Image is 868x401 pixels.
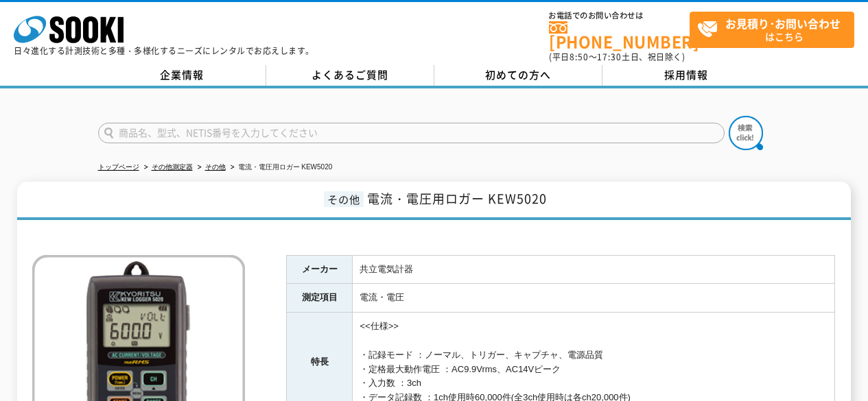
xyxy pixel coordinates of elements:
[725,15,841,32] strong: お見積り･お問い合わせ
[570,51,589,63] span: 8:50
[729,116,763,150] img: btn_search.png
[353,255,835,284] td: 共立電気計器
[549,12,690,20] span: お電話でのお問い合わせは
[152,163,193,171] a: その他測定器
[287,255,353,284] th: メーカー
[485,67,551,82] span: 初めての方へ
[324,191,364,207] span: その他
[266,65,434,86] a: よくあるご質問
[434,65,602,86] a: 初めての方へ
[98,163,139,171] a: トップページ
[549,51,685,63] span: (平日 ～ 土日、祝日除く)
[549,21,690,49] a: [PHONE_NUMBER]
[287,284,353,313] th: 測定項目
[597,51,622,63] span: 17:30
[367,189,547,208] span: 電流・電圧用ロガー KEW5020
[690,12,854,48] a: お見積り･お問い合わせはこちら
[98,65,266,86] a: 企業情報
[697,12,854,47] span: はこちら
[602,65,771,86] a: 採用情報
[14,47,314,55] p: 日々進化する計測技術と多種・多様化するニーズにレンタルでお応えします。
[205,163,226,171] a: その他
[228,160,333,175] li: 電流・電圧用ロガー KEW5020
[98,123,725,143] input: 商品名、型式、NETIS番号を入力してください
[353,284,835,313] td: 電流・電圧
